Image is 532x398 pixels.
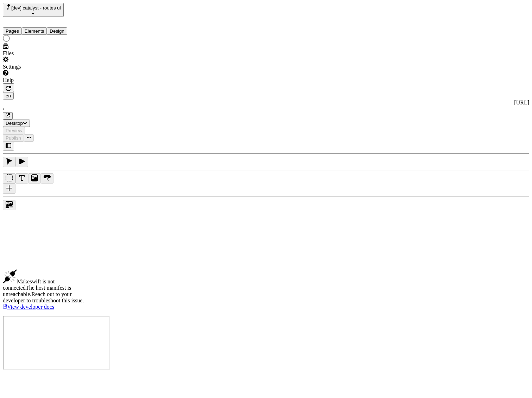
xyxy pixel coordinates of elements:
button: Elements [22,27,47,35]
span: The host manifest is unreachable. Reach out to your developer to troubleshoot this issue . [3,285,84,303]
span: Preview [6,128,22,133]
button: Select site [3,3,64,17]
div: [URL] [3,99,529,106]
a: View developer docs [3,304,54,310]
span: en [6,93,11,98]
span: [dev] catalyst - routes ui [11,5,61,11]
span: Desktop [6,121,23,126]
div: / [3,106,529,112]
button: Box [3,173,15,184]
button: Pages [3,27,22,35]
span: Makeswift is not connected [3,278,55,291]
button: Text [15,173,28,184]
div: Help [3,77,87,83]
button: Design [47,27,67,35]
button: Image [28,173,41,184]
span: Publish [6,135,21,141]
button: Preview [3,127,25,134]
div: Settings [3,64,87,70]
iframe: Cookie Feature Detection [3,316,110,370]
button: Publish [3,134,24,142]
button: Desktop [3,120,30,127]
button: Open locale picker [3,92,14,99]
div: Files [3,50,87,57]
button: Button [41,173,53,184]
